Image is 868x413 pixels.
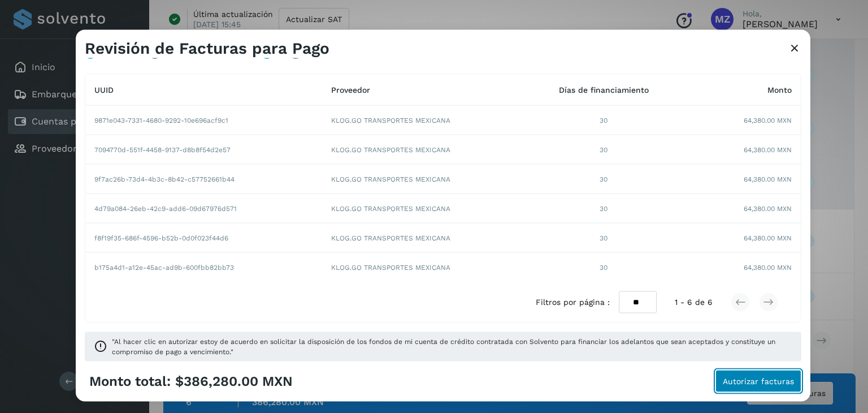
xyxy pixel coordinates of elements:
td: KLOG.GO TRANSPORTES MEXICANA [322,135,524,165]
span: Filtros por página : [536,296,610,308]
h3: Revisión de Facturas para Pago [85,39,329,58]
span: 64,380.00 MXN [744,174,792,184]
span: 64,380.00 MXN [744,233,792,243]
td: 9f7ac26b-73d4-4b3c-8b42-c57752661b44 [85,165,322,194]
td: 9871e043-7331-4680-9292-10e696acf9c1 [85,106,322,135]
td: KLOG.GO TRANSPORTES MEXICANA [322,106,524,135]
span: 1 - 6 de 6 [675,296,713,308]
span: "Al hacer clic en autorizar estoy de acuerdo en solicitar la disposición de los fondos de mi cuen... [112,336,792,356]
td: 30 [524,106,683,135]
span: UUID [94,85,114,94]
span: Monto [767,85,792,94]
span: Autorizar facturas [723,377,794,385]
span: $386,280.00 MXN [175,373,293,389]
td: 4d79a084-26eb-42c9-add6-09d67976d571 [85,194,322,223]
td: b175a4d1-a12e-45ac-ad9b-600fbb82bb73 [85,253,322,282]
td: 30 [524,253,683,282]
td: 30 [524,135,683,165]
td: f8f19f35-686f-4596-b52b-0d0f023f44d6 [85,223,322,253]
span: 64,380.00 MXN [744,144,792,154]
span: Días de financiamiento [559,85,649,94]
span: Proveedor [331,85,370,94]
span: Monto total: [89,373,171,389]
span: 64,380.00 MXN [744,115,792,125]
td: 30 [524,194,683,223]
td: 30 [524,223,683,253]
td: KLOG.GO TRANSPORTES MEXICANA [322,165,524,194]
td: KLOG.GO TRANSPORTES MEXICANA [322,223,524,253]
button: Autorizar facturas [715,370,801,393]
span: 64,380.00 MXN [744,263,792,273]
td: 7094770d-551f-4458-9137-d8b8f54d2e57 [85,135,322,165]
td: KLOG.GO TRANSPORTES MEXICANA [322,253,524,282]
span: 64,380.00 MXN [744,203,792,213]
td: KLOG.GO TRANSPORTES MEXICANA [322,194,524,223]
td: 30 [524,165,683,194]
